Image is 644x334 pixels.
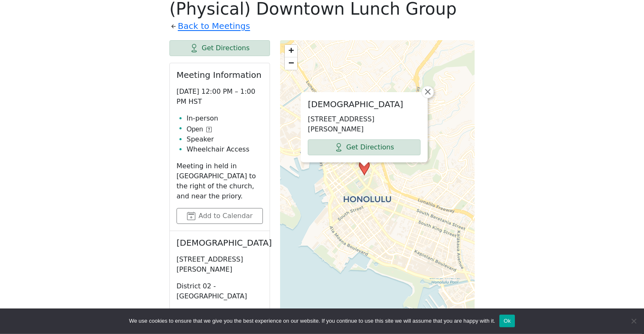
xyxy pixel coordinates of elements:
span: We use cookies to ensure that we give you the best experience on our website. If you continue to ... [129,317,495,325]
p: District 02 - [GEOGRAPHIC_DATA] [177,281,263,301]
span: Open [187,124,203,134]
a: Get Directions [169,40,270,56]
button: Add to Calendar [177,208,263,224]
button: Open [187,124,212,134]
button: Ok [499,315,515,327]
li: Wheelchair Access [187,144,263,154]
span: × [423,87,432,97]
p: Meeting in held in [GEOGRAPHIC_DATA] to the right of the church, and near the priory. [177,161,263,201]
h2: [DEMOGRAPHIC_DATA] [177,238,263,248]
li: In-person [187,113,263,123]
a: Back to Meetings [178,19,250,33]
a: Get Directions [308,139,421,155]
li: Speaker [187,134,263,144]
p: [DATE] 12:00 PM – 1:00 PM HST [177,87,263,107]
h2: [DEMOGRAPHIC_DATA] [308,99,421,109]
p: [STREET_ADDRESS][PERSON_NAME] [177,254,263,275]
span: − [288,57,294,68]
a: Close popup [421,86,434,98]
span: + [288,45,294,55]
span: No [629,317,638,325]
a: Zoom out [285,57,297,70]
a: Zoom in [285,45,297,57]
p: [STREET_ADDRESS][PERSON_NAME] [308,114,421,134]
h2: Meeting Information [177,70,263,80]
